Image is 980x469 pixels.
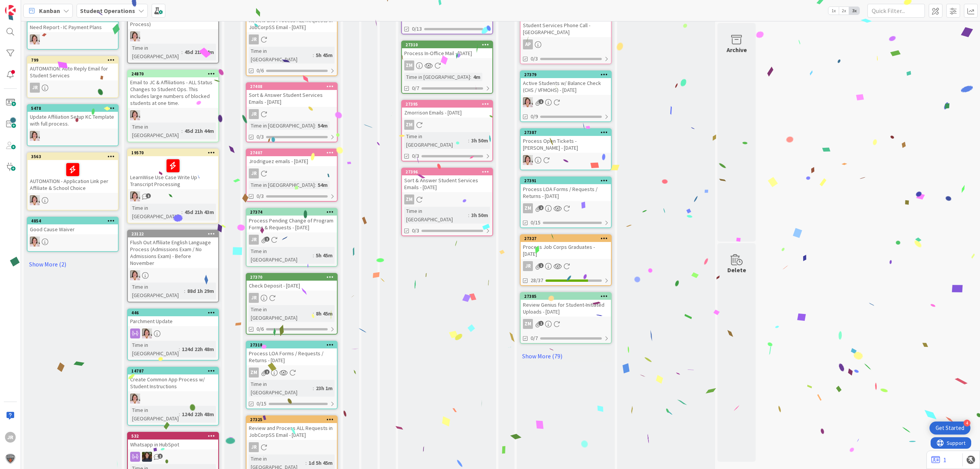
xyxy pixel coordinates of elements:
div: ZM [404,120,414,130]
img: EW [130,110,140,120]
div: 3563 [28,153,118,160]
div: 24870 [131,71,218,77]
div: 27325 [247,416,337,423]
div: 27318 [250,342,337,348]
span: 1 [146,193,151,198]
div: JR [521,261,611,271]
div: EW [521,97,611,107]
div: JR [249,293,259,303]
div: 27310 [402,41,492,48]
span: 0/3 [256,133,264,141]
div: JR [30,83,40,93]
div: ZM [402,120,492,130]
div: Time in [GEOGRAPHIC_DATA] [404,73,470,81]
div: 532Whatsapp in HubSpot [128,433,218,449]
div: JR [5,432,16,443]
div: 45d 21h 44m [183,127,216,135]
div: Check Deposit - [DATE] [247,281,337,291]
div: AUTOMATION: Auto Reply Email for Student Services [28,64,118,80]
div: Time in [GEOGRAPHIC_DATA] [249,305,313,322]
div: 27396Sort & Answer Student Services Emails - [DATE] [402,168,492,192]
span: : [313,309,314,318]
span: 1 [539,99,544,104]
a: 23122Flush Out Affiliate English Language Process (Admissions Exam / No Admissions Exam) - Before... [127,230,219,302]
div: 532 [131,433,218,439]
div: Good Cause Waiver [28,224,118,234]
span: : [305,459,307,467]
div: 27396 [405,169,492,175]
span: Support [16,1,35,10]
div: 27379 [521,71,611,78]
div: 5h 45m [314,251,335,260]
div: LearnWise Use Case Write Up - Transcript Processing [128,156,218,189]
a: 27395Zmorrison Emails - [DATE]ZMTime in [GEOGRAPHIC_DATA]:3h 50m0/3 [401,100,493,162]
span: 0/6 [256,67,264,75]
img: EW [30,34,40,44]
div: 27310Process In-Office Mail - [DATE] [402,41,492,58]
div: 27325Review and Process ALL Requests in JobCorpSS Email - [DATE] [247,416,337,440]
div: Email to JC & Affiliations - ALL Status Changes to Student Ops. This includes large numbers of bl... [128,77,218,108]
a: 14787Create Common App Process w/ Student InstructionsEWTime in [GEOGRAPHIC_DATA]:124d 22h 48m [127,367,219,426]
img: EW [523,155,533,165]
img: EW [130,31,140,41]
div: Review and Process ALL Requests in JobCorpSS Email - [DATE] [247,423,337,440]
a: 27407Jrodriguez emails - [DATE]JRTime in [GEOGRAPHIC_DATA]:54m0/3 [246,149,338,202]
a: 5478Update Affiliation Setup KC Template with full process.EW [27,104,119,146]
a: 19570LearnWise Use Case Write Up - Transcript ProcessingEWTime in [GEOGRAPHIC_DATA]:45d 21h 43m [127,149,219,224]
span: : [181,208,183,216]
div: 23122Flush Out Affiliate English Language Process (Admissions Exam / No Admissions Exam) - Before... [128,230,218,268]
span: Kanban [39,6,60,15]
div: ZM [402,60,492,70]
img: avatar [5,453,16,464]
div: EW [128,394,218,404]
div: AP [521,39,611,49]
span: 2 [539,205,544,210]
div: 27379Active Students w/ Balance Check (CHS / VFMOHS) - [DATE] [521,71,611,95]
div: ZM [402,194,492,204]
div: 3563 [31,154,118,159]
div: JR [249,442,259,452]
div: Sort & Answer Student Services Emails - [DATE] [402,175,492,192]
span: : [470,73,471,81]
span: 0/9 [531,113,538,121]
span: : [468,136,469,145]
span: 0/13 [412,25,422,33]
div: 19570LearnWise Use Case Write Up - Transcript Processing [128,149,218,189]
a: 799AUTOMATION: Auto Reply Email for Student ServicesJR [27,56,119,98]
input: Quick Filter... [867,4,925,18]
div: Time in [GEOGRAPHIC_DATA] [249,181,315,189]
div: 14787 [128,368,218,374]
div: Time in [GEOGRAPHIC_DATA] [404,132,468,149]
div: 4854 [28,217,118,224]
span: 0/7 [531,334,538,342]
div: 27370Check Deposit - [DATE] [247,274,337,291]
div: 5478Update Affiliation Setup KC Template with full process. [28,105,118,129]
div: Process Pending Change of Program Forms & Requests - [DATE] [247,216,337,232]
div: JR [249,109,259,119]
div: EW [521,155,611,165]
div: 24870 [128,70,218,77]
div: EW [28,34,118,44]
div: ZM [249,368,259,377]
img: Visit kanbanzone.com [5,5,16,16]
div: HS [128,452,218,462]
div: Jrodriguez emails - [DATE] [247,156,337,166]
a: 27387Process Open Tickets - [PERSON_NAME] - [DATE]EW [520,128,612,170]
div: 27327 [524,236,611,241]
span: 1 [539,321,544,326]
div: ZM [523,203,533,213]
div: 27407 [247,149,337,156]
div: 27408Sort & Answer Student Services Emails - [DATE] [247,83,337,107]
a: 24870Email to JC & Affiliations - ALL Status Changes to Student Ops. This includes large numbers ... [127,70,219,142]
span: 3x [849,7,859,15]
a: 446Parchment UpdateEWTime in [GEOGRAPHIC_DATA]:124d 22h 48m [127,309,219,361]
span: 0/15 [531,219,541,227]
div: 19570 [131,150,218,155]
div: JR [28,83,118,93]
div: 54m [316,121,330,130]
div: 27318Process LOA Forms / Requests / Returns - [DATE] [247,342,337,365]
div: 27391 [524,178,611,183]
a: Show More (2) [27,258,119,270]
div: 27379 [524,72,611,77]
div: ZM [404,60,414,70]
